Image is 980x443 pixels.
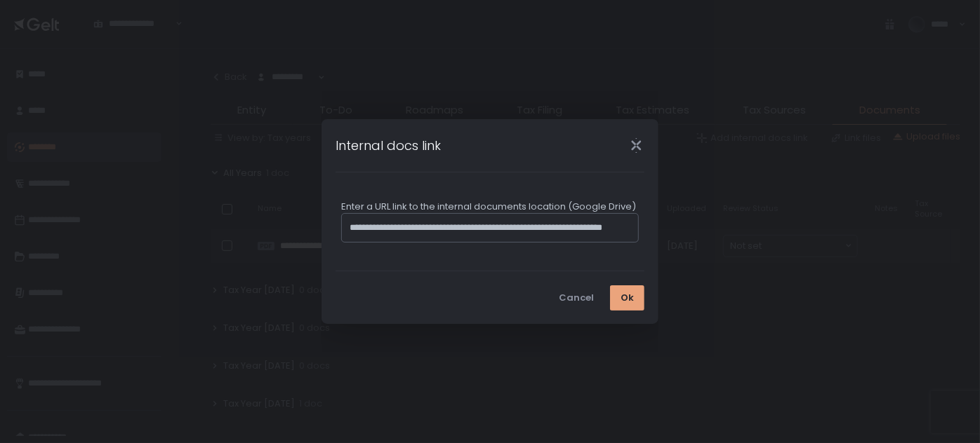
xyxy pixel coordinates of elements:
[548,285,604,311] button: Cancel
[610,285,644,311] button: Ok
[336,136,441,155] h1: Internal docs link
[614,137,658,154] div: Close
[559,292,594,304] div: Cancel
[341,200,639,213] div: Enter a URL link to the internal documents location (Google Drive)
[621,292,634,304] div: Ok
